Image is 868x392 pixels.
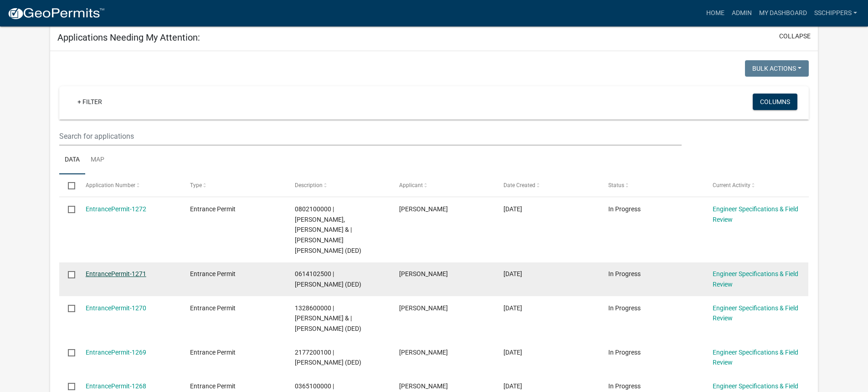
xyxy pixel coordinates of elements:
[190,205,236,213] span: Entrance Permit
[703,5,728,22] a: Home
[77,174,181,196] datatable-header-cell: Application Number
[85,146,110,175] a: Map
[390,174,495,196] datatable-header-cell: Applicant
[295,304,361,333] span: 1328600000 | Van Vliet, Marty & | Van Vliet, Teresa (DED)
[86,382,146,390] a: EntrancePermit-1268
[608,205,641,213] span: In Progress
[503,205,522,213] span: 08/20/2025
[86,182,135,188] span: Application Number
[286,174,390,196] datatable-header-cell: Description
[745,60,809,77] button: Bulk Actions
[59,146,85,175] a: Data
[399,205,448,213] span: Carter Ossman
[86,205,146,213] a: EntrancePermit-1272
[399,349,448,356] span: Kevin Sperfslage
[600,174,704,196] datatable-header-cell: Status
[713,304,798,322] a: Engineer Specifications & Field Review
[713,182,750,188] span: Current Activity
[181,174,286,196] datatable-header-cell: Type
[503,349,522,356] span: 08/13/2025
[753,94,797,110] button: Columns
[86,349,146,356] a: EntrancePermit-1269
[713,205,798,223] a: Engineer Specifications & Field Review
[57,32,200,43] h5: Applications Needing My Attention:
[728,5,755,22] a: Admin
[608,304,641,312] span: In Progress
[608,382,641,390] span: In Progress
[59,127,681,146] input: Search for applications
[295,349,361,366] span: 2177200100 | Terpstra, Peggy Elizabeth (DED)
[86,270,146,277] a: EntrancePermit-1271
[779,31,811,41] button: collapse
[190,304,236,312] span: Entrance Permit
[399,304,448,312] span: Marty Van Vliet
[295,182,323,188] span: Description
[503,382,522,390] span: 08/11/2025
[399,182,423,188] span: Applicant
[190,270,236,277] span: Entrance Permit
[713,349,798,366] a: Engineer Specifications & Field Review
[503,270,522,277] span: 08/18/2025
[190,382,236,390] span: Entrance Permit
[503,304,522,312] span: 08/13/2025
[503,182,535,188] span: Date Created
[295,205,361,254] span: 0802100000 | Ossman, Carter Donald & | Harney, Mariah Loreen Ann (DED)
[608,349,641,356] span: In Progress
[755,5,811,22] a: My Dashboard
[608,182,624,188] span: Status
[190,349,236,356] span: Entrance Permit
[190,182,202,188] span: Type
[59,174,77,196] datatable-header-cell: Select
[811,5,861,22] a: sschippers
[704,174,808,196] datatable-header-cell: Current Activity
[608,270,641,277] span: In Progress
[713,270,798,288] a: Engineer Specifications & Field Review
[495,174,599,196] datatable-header-cell: Date Created
[399,270,448,277] span: Joshua Johnson
[86,304,146,312] a: EntrancePermit-1270
[399,382,448,390] span: Karie Ellwanger
[70,94,109,110] a: + Filter
[295,270,361,288] span: 0614102500 | Kingery, Kyle Steven (DED)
